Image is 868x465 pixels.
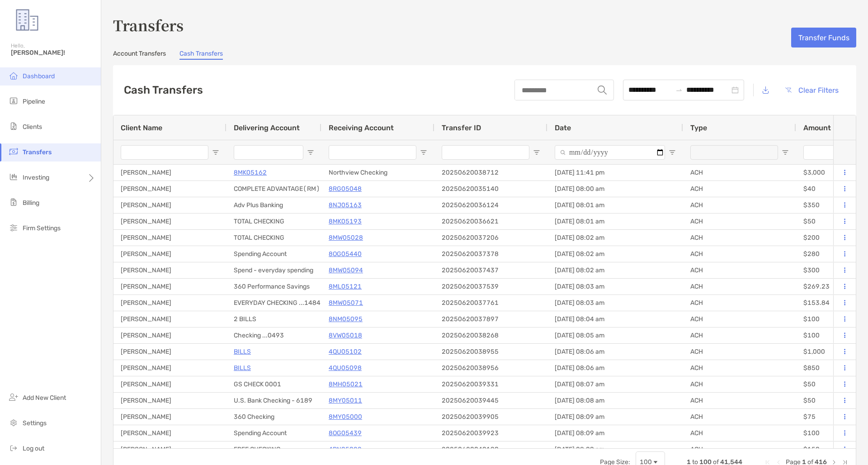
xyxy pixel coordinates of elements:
div: [DATE] 08:03 am [547,279,683,294]
div: ACH [683,376,796,392]
input: Date Filter Input [555,145,665,160]
div: 20250620039445 [434,393,547,408]
img: clients icon [8,121,19,132]
span: [PERSON_NAME]! [11,49,95,57]
div: ACH [683,197,796,213]
button: Clear Filters [778,80,845,100]
div: [DATE] 08:09 am [547,409,683,425]
div: ACH [683,393,796,408]
div: [PERSON_NAME] [113,327,226,343]
span: Type [690,123,707,132]
a: 8MW05094 [329,265,363,276]
div: [DATE] 08:09 am [547,441,683,457]
div: ACH [683,181,796,197]
p: Checking ...0493 [234,330,284,341]
span: Clients [23,123,42,131]
button: Open Filter Menu [669,149,676,156]
div: [PERSON_NAME] [113,393,226,408]
img: Zoe Logo [11,4,43,36]
div: ACH [683,311,796,327]
a: 8MH05021 [329,379,363,390]
div: ACH [683,327,796,343]
div: ACH [683,230,796,246]
p: 4PN05022 [329,444,362,455]
div: [PERSON_NAME] [113,165,226,180]
img: settings icon [8,417,19,428]
div: ACH [683,425,796,441]
div: ACH [683,279,796,294]
p: Spend - everyday spending [234,265,313,276]
div: [DATE] 08:07 am [547,376,683,392]
div: [DATE] 08:05 am [547,327,683,343]
p: 2 BILLS [234,313,256,325]
span: Settings [23,419,47,427]
div: 20250620037539 [434,279,547,294]
p: EVERYDAY CHECKING ...1484 [234,297,321,308]
div: 20250620038268 [434,327,547,343]
div: [PERSON_NAME] [113,181,226,197]
div: [PERSON_NAME] [113,441,226,457]
span: Amount [803,123,831,132]
span: Transfers [23,148,52,156]
div: [PERSON_NAME] [113,425,226,441]
input: Delivering Account Filter Input [234,145,303,160]
div: [DATE] 08:06 am [547,344,683,360]
p: 8MW05071 [329,297,363,308]
p: BILLS [234,362,251,374]
span: Log out [23,445,44,452]
div: [PERSON_NAME] [113,376,226,392]
div: 20250620036124 [434,197,547,213]
a: Account Transfers [113,50,166,60]
div: 20250620037761 [434,295,547,311]
div: [DATE] 08:03 am [547,295,683,311]
a: 8VW05018 [329,330,362,341]
p: COMPLETE ADVANTAGE(RM) ...8652 [234,183,343,195]
div: [DATE] 08:06 am [547,360,683,376]
p: 8MW05028 [329,232,363,243]
span: Transfer ID [442,123,481,132]
div: [DATE] 08:02 am [547,230,683,246]
img: dashboard icon [8,70,19,81]
p: Adv Plus Banking [234,199,283,211]
div: [DATE] 08:02 am [547,262,683,278]
span: Receiving Account [329,123,394,132]
div: [DATE] 11:41 pm [547,165,683,180]
div: 20250620038956 [434,360,547,376]
p: 8NM05095 [329,313,363,325]
p: 360 Performance Savings [234,281,310,292]
a: 8MK05162 [234,167,267,178]
div: 20250620039923 [434,425,547,441]
img: firm-settings icon [8,222,19,233]
button: Open Filter Menu [212,149,219,156]
span: to [675,86,683,94]
h3: Transfers [113,14,856,35]
div: 20250620038712 [434,165,547,180]
div: [PERSON_NAME] [113,230,226,246]
a: 4QU05098 [329,362,362,374]
p: TOTAL CHECKING [234,232,284,243]
div: [DATE] 08:02 am [547,246,683,262]
p: 8ML05121 [329,281,362,292]
div: [DATE] 08:04 am [547,311,683,327]
a: 4QU05102 [329,346,362,357]
p: 8OG05440 [329,248,362,260]
div: [DATE] 08:00 am [547,181,683,197]
input: Receiving Account Filter Input [329,145,416,160]
div: ACH [683,165,796,180]
a: 8MK05193 [329,216,362,227]
input: Transfer ID Filter Input [442,145,529,160]
div: ACH [683,262,796,278]
span: Firm Settings [23,224,61,232]
div: [PERSON_NAME] [113,197,226,213]
div: 20250620035140 [434,181,547,197]
div: [PERSON_NAME] [113,279,226,294]
div: ACH [683,409,796,425]
div: 20250620039905 [434,409,547,425]
p: Northview Checking [329,167,387,178]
